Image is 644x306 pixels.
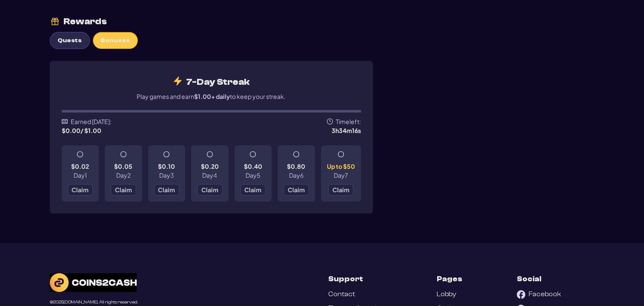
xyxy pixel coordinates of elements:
button: Claim [154,184,180,196]
img: C2C Logo [50,273,137,292]
button: Claim [283,184,309,196]
span: Claim [288,187,305,193]
h3: Social [517,273,541,284]
p: Play games and earn to keep your streak. [137,92,286,101]
button: Claim [240,184,266,196]
p: Day 7 [334,172,348,178]
span: Bonuses [100,37,130,44]
p: Day 1 [74,172,87,178]
p: $0.20 [201,163,219,169]
h4: 7-Day Streak [172,76,250,88]
p: $0.02 [71,163,89,169]
span: Claim [332,187,349,193]
p: $0.05 [114,163,132,169]
a: Contact [328,290,355,298]
span: Claim [158,187,175,193]
p: $0.10 [158,163,175,169]
p: Day 6 [289,172,303,178]
img: rewards [172,76,183,86]
button: Claim [197,184,223,196]
h3: Support [328,273,363,284]
div: Rewards [63,17,107,26]
p: Up to $50 [327,163,355,169]
p: Timeleft: [336,118,361,124]
button: Claim [111,184,136,196]
a: Lobby [437,290,456,298]
div: 3 h 34 m 16 s [300,127,361,133]
p: Earned [DATE]: [71,118,112,124]
button: Claim [68,184,93,196]
button: Claim [328,184,354,196]
p: Day 3 [159,172,174,178]
a: Facebook [517,290,561,299]
p: Day 5 [246,172,260,178]
span: $1.00+ daily [194,92,230,100]
span: Claim [72,187,89,193]
p: $0.40 [244,163,262,169]
img: Facebook [517,290,525,299]
h3: Pages [437,273,462,284]
img: rewards [50,16,60,27]
p: Day 4 [202,172,217,178]
button: Quests [50,32,90,49]
button: Bonuses [93,32,138,49]
span: Claim [115,187,132,193]
p: $0.80 [287,163,305,169]
span: Quests [57,37,82,44]
span: Claim [244,187,261,193]
span: Claim [201,187,218,193]
div: $ 0.00 / $1.00 [62,127,101,133]
p: Day 2 [116,172,131,178]
div: © 2025 [DOMAIN_NAME]. All rights reserved. [50,300,138,305]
